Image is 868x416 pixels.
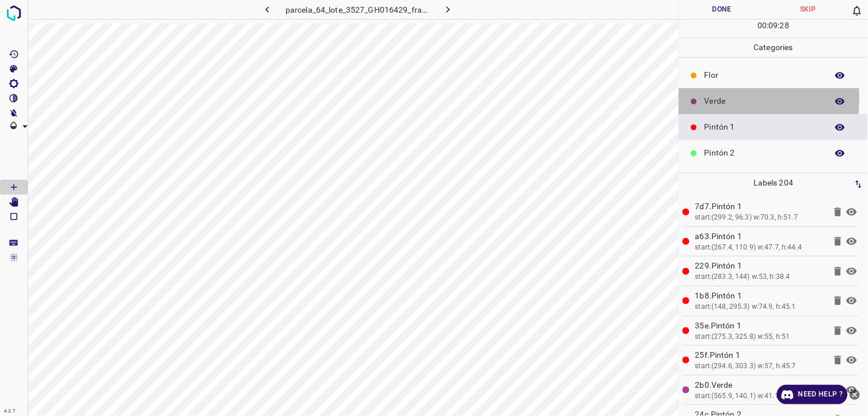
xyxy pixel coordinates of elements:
div: start:(148, 295.3) w:74.9, h:45.1 [695,302,825,312]
p: 7d7.Pintón 1 [695,201,825,213]
div: Verde [679,88,868,114]
p: Verde [705,95,822,107]
div: start:(267.4, 110.9) w:47.7, h:44.4 [695,243,825,253]
p: 35e.Pintón 1 [695,320,825,332]
div: : : [757,20,789,37]
p: Labels 204 [683,173,865,192]
div: Pintón 3 [679,166,868,192]
p: 25f.Pintón 1 [695,349,825,361]
p: Flor [705,69,822,81]
p: 28 [780,20,789,32]
div: Pintón 1 [679,114,868,140]
div: start:(299.2, 96.3) w:70.3, h:51.7 [695,213,825,223]
img: logo [3,3,24,24]
div: start:(565.9, 140.1) w:41.1, h:31.8 [695,391,825,402]
p: 1b8.Pintón 1 [695,290,825,302]
div: Flor [679,62,868,88]
div: 4.3.7 [1,407,18,416]
div: start:(283.3, 144) w:53, h:38.4 [695,272,825,282]
p: 00 [757,20,767,32]
p: Categories [679,38,868,57]
button: close-help [848,385,862,404]
h6: parcela_64_lote_3527_GH016429_frame_00019_18351.jpg [285,3,430,19]
div: Pintón 2 [679,140,868,166]
div: start:(294.6, 303.3) w:57, h:45.7 [695,361,825,372]
a: Need Help ? [777,385,848,404]
p: Pintón 2 [705,147,822,159]
p: 2b0.Verde [695,379,825,391]
p: Pintón 1 [705,121,822,133]
p: 09 [769,20,778,32]
p: a63.Pintón 1 [695,230,825,243]
div: start:(275.3, 325.8) w:55, h:51 [695,332,825,342]
p: 229.Pintón 1 [695,260,825,272]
